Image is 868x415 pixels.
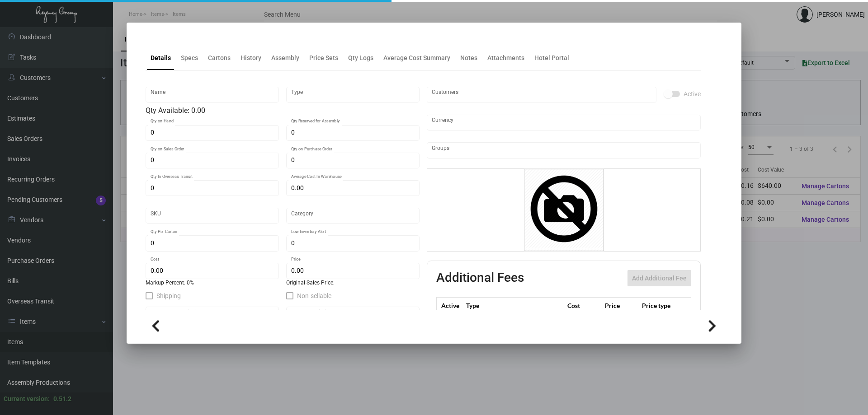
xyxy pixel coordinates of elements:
[684,89,701,99] span: Active
[432,147,696,154] input: Add new..
[487,53,524,63] div: Attachments
[432,91,652,98] input: Add new..
[534,53,569,63] div: Hotel Portal
[241,53,261,63] div: History
[348,53,373,63] div: Qty Logs
[146,105,420,116] div: Qty Available: 0.00
[151,53,171,63] div: Details
[271,53,299,63] div: Assembly
[603,298,640,313] th: Price
[464,298,565,313] th: Type
[4,394,50,404] div: Current version:
[640,298,680,313] th: Price type
[627,270,691,286] button: Add Additional Fee
[460,53,477,63] div: Notes
[309,53,338,63] div: Price Sets
[156,290,181,301] span: Shipping
[208,53,231,63] div: Cartons
[632,275,687,282] span: Add Additional Fee
[565,298,602,313] th: Cost
[436,270,524,286] h2: Additional Fees
[437,298,464,313] th: Active
[383,53,450,63] div: Average Cost Summary
[53,394,71,404] div: 0.51.2
[297,290,331,301] span: Non-sellable
[181,53,198,63] div: Specs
